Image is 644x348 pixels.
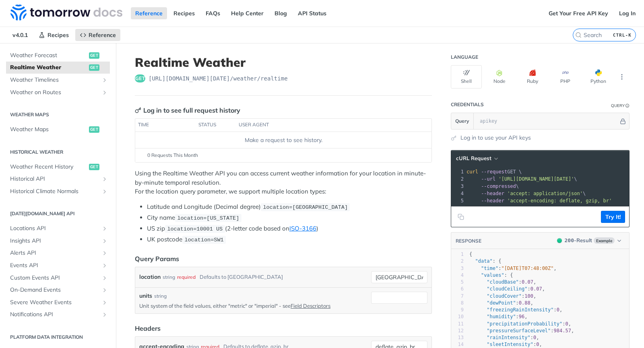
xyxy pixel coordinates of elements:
[469,328,574,334] span: : ,
[487,321,562,327] span: "precipitationProbability"
[135,169,432,196] p: Using the Realtime Weather API you can access current weather information for your location in mi...
[469,251,472,257] span: {
[10,163,87,171] span: Weather Recent History
[89,164,99,170] span: get
[6,272,110,284] a: Custom Events APIShow subpages for Custom Events API
[451,168,465,175] div: 1
[10,286,99,294] span: On-Demand Events
[451,258,464,265] div: 2
[451,65,482,89] button: Shell
[530,286,542,292] span: 0.07
[451,183,465,190] div: 3
[6,111,110,118] h2: Weather Maps
[487,300,516,306] span: "dewPoint"
[201,7,225,19] a: FAQs
[227,7,268,19] a: Help Center
[469,307,562,313] span: : ,
[544,7,613,19] a: Get Your Free API Key
[135,323,161,333] div: Headers
[6,148,110,156] h2: Historical Weather
[101,188,108,195] button: Show subpages for Historical Climate Normals
[460,134,531,142] a: Log in to use your API keys
[135,55,432,70] h1: Realtime Weather
[451,286,464,292] div: 6
[487,307,553,313] span: "freezingRainIntensity"
[481,191,504,196] span: --header
[451,307,464,313] div: 9
[10,76,99,84] span: Weather Timelines
[6,74,110,86] a: Weather TimelinesShow subpages for Weather Timelines
[451,251,464,258] div: 1
[34,29,73,41] a: Recipes
[10,89,99,97] span: Weather on Routes
[135,107,141,113] svg: Key
[487,335,530,340] span: "rainIntensity"
[487,293,522,299] span: "cloudCover"
[451,279,464,286] div: 5
[10,274,99,282] span: Custom Events API
[601,211,625,223] button: Try It!
[6,124,110,136] a: Weather Mapsget
[469,279,536,285] span: : ,
[6,185,110,198] a: Historical Climate NormalsShow subpages for Historical Climate Normals
[451,293,464,300] div: 7
[10,175,99,183] span: Historical API
[469,300,533,306] span: : ,
[611,103,630,109] div: QueryInformation
[507,191,583,196] span: 'accept: application/json'
[10,187,99,196] span: Historical Climate Normals
[293,7,331,19] a: API Status
[89,126,99,133] span: get
[487,314,516,319] span: "humidity"
[6,334,110,341] h2: Platform DATA integration
[6,173,110,185] a: Historical APIShow subpages for Historical API
[583,65,614,89] button: Python
[618,73,625,80] svg: More ellipsis
[481,198,504,204] span: --header
[456,155,491,162] span: cURL Request
[147,152,198,159] span: 0 Requests This Month
[6,222,110,235] a: Locations APIShow subpages for Locations API
[451,321,464,327] div: 11
[469,266,557,271] span: : ,
[451,341,464,348] div: 14
[519,300,530,306] span: 0.88
[517,65,548,89] button: Ruby
[484,65,515,89] button: Node
[594,237,615,244] span: Example
[451,175,465,183] div: 2
[481,176,495,182] span: --url
[557,307,559,313] span: 0
[6,49,110,62] a: Weather Forecastget
[101,299,108,306] button: Show subpages for Severe Weather Events
[6,210,110,217] h2: [DATE][DOMAIN_NAME] API
[466,183,519,189] span: \
[101,176,108,182] button: Show subpages for Historical API
[263,204,348,210] span: location=[GEOGRAPHIC_DATA]
[550,65,581,89] button: PHP
[487,328,551,334] span: "pressureSurfaceLevel"
[453,154,500,163] button: cURL Request
[451,334,464,341] div: 13
[10,126,87,134] span: Weather Maps
[135,74,145,82] span: get
[101,262,108,269] button: Show subpages for Events API
[163,271,175,283] div: string
[101,250,108,256] button: Show subpages for Alerts API
[524,293,533,299] span: 100
[139,292,152,300] label: units
[522,279,533,285] span: 0.07
[89,52,99,59] span: get
[147,202,432,212] li: Latitude and Longitude (Decimal degree)
[6,86,110,99] a: Weather on RoutesShow subpages for Weather on Routes
[502,266,554,271] span: "[DATE]T07:48:00Z"
[101,311,108,318] button: Show subpages for Notifications API
[184,237,223,243] span: location=SW1
[469,321,571,327] span: : ,
[487,279,518,285] span: "cloudBase"
[451,113,474,129] button: Query
[167,226,223,232] span: location=10001 US
[10,262,99,270] span: Events API
[177,215,239,221] span: location=[US_STATE]
[466,169,522,175] span: GET \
